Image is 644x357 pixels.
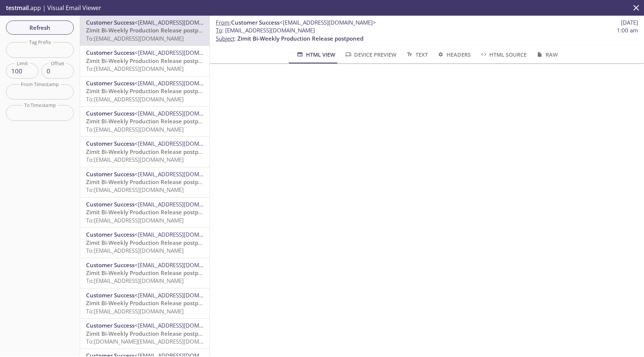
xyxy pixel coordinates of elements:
span: <[EMAIL_ADDRESS][DOMAIN_NAME]> [135,322,231,329]
span: Customer Success [86,170,135,178]
span: Zimit Bi-Weekly Production Release postponed [86,26,212,34]
div: Customer Success<[EMAIL_ADDRESS][DOMAIN_NAME]>Zimit Bi-Weekly Production Release postponedTo:[EMA... [80,198,209,227]
span: Zimit Bi-Weekly Production Release postponed [86,148,212,155]
span: HTML View [296,50,335,59]
span: To: [DOMAIN_NAME][EMAIL_ADDRESS][DOMAIN_NAME] [86,338,228,345]
div: Customer Success<[EMAIL_ADDRESS][DOMAIN_NAME]>Zimit Bi-Weekly Production Release postponedTo:[EMA... [80,137,209,167]
span: [DATE] [621,19,638,26]
span: Customer Success [231,19,280,26]
span: To [216,26,222,34]
span: Zimit Bi-Weekly Production Release postponed [86,269,212,277]
button: Refresh [6,20,74,35]
span: From [216,19,230,26]
span: <[EMAIL_ADDRESS][DOMAIN_NAME]> [135,19,231,26]
span: 1:00 am [617,26,638,34]
span: To: [EMAIL_ADDRESS][DOMAIN_NAME] [86,217,184,224]
span: <[EMAIL_ADDRESS][DOMAIN_NAME]> [135,140,231,147]
span: Customer Success [86,79,135,87]
span: To: [EMAIL_ADDRESS][DOMAIN_NAME] [86,35,184,42]
div: Customer Success<[EMAIL_ADDRESS][DOMAIN_NAME]>Zimit Bi-Weekly Production Release postponedTo:[EMA... [80,258,209,288]
div: Customer Success<[EMAIL_ADDRESS][DOMAIN_NAME]>Zimit Bi-Weekly Production Release postponedTo:[EMA... [80,46,209,76]
span: To: [EMAIL_ADDRESS][DOMAIN_NAME] [86,126,184,133]
span: <[EMAIL_ADDRESS][DOMAIN_NAME]> [135,231,231,238]
span: <[EMAIL_ADDRESS][DOMAIN_NAME]> [135,49,231,56]
span: Subject [216,35,234,42]
span: Raw [536,50,558,59]
span: Zimit Bi-Weekly Production Release postponed [86,178,212,186]
span: Headers [437,50,471,59]
span: Zimit Bi-Weekly Production Release postponed [86,330,212,337]
span: To: [EMAIL_ADDRESS][DOMAIN_NAME] [86,277,184,284]
span: Refresh [12,23,68,32]
span: : [216,19,376,26]
span: Text [405,50,427,59]
span: Zimit Bi-Weekly Production Release postponed [86,87,212,95]
div: Customer Success<[EMAIL_ADDRESS][DOMAIN_NAME]>Zimit Bi-Weekly Production Release postponedTo:[EMA... [80,167,209,197]
span: To: [EMAIL_ADDRESS][DOMAIN_NAME] [86,95,184,103]
span: <[EMAIL_ADDRESS][DOMAIN_NAME]> [135,110,231,117]
div: Customer Success<[EMAIL_ADDRESS][DOMAIN_NAME]>Zimit Bi-Weekly Production Release postponedTo:[EMA... [80,288,209,318]
span: Zimit Bi-Weekly Production Release postponed [86,299,212,307]
span: Zimit Bi-Weekly Production Release postponed [86,57,212,64]
span: To: [EMAIL_ADDRESS][DOMAIN_NAME] [86,247,184,254]
span: Zimit Bi-Weekly Production Release postponed [86,239,212,246]
span: : [EMAIL_ADDRESS][DOMAIN_NAME] [216,26,315,34]
span: <[EMAIL_ADDRESS][DOMAIN_NAME]> [135,200,231,208]
span: <[EMAIL_ADDRESS][DOMAIN_NAME]> [280,19,376,26]
span: <[EMAIL_ADDRESS][DOMAIN_NAME]> [135,291,231,299]
span: Zimit Bi-Weekly Production Release postponed [237,35,363,42]
span: Customer Success [86,322,135,329]
span: Zimit Bi-Weekly Production Release postponed [86,117,212,125]
span: Customer Success [86,19,135,26]
div: Customer Success<[EMAIL_ADDRESS][DOMAIN_NAME]>Zimit Bi-Weekly Production Release postponedTo:[EMA... [80,76,209,106]
span: Device Preview [344,50,397,59]
span: To: [EMAIL_ADDRESS][DOMAIN_NAME] [86,156,184,163]
span: Customer Success [86,140,135,147]
div: Customer Success<[EMAIL_ADDRESS][DOMAIN_NAME]>Zimit Bi-Weekly Production Release postponedTo:[EMA... [80,228,209,258]
span: <[EMAIL_ADDRESS][DOMAIN_NAME]> [135,170,231,178]
span: <[EMAIL_ADDRESS][DOMAIN_NAME]> [135,261,231,269]
span: To: [EMAIL_ADDRESS][DOMAIN_NAME] [86,65,184,72]
span: Zimit Bi-Weekly Production Release postponed [86,208,212,216]
span: To: [EMAIL_ADDRESS][DOMAIN_NAME] [86,186,184,193]
span: Customer Success [86,261,135,269]
span: HTML Source [480,50,527,59]
span: Customer Success [86,231,135,238]
div: Customer Success<[EMAIL_ADDRESS][DOMAIN_NAME]>Zimit Bi-Weekly Production Release postponedTo:[EMA... [80,107,209,136]
span: Customer Success [86,291,135,299]
p: : [216,26,638,42]
span: Customer Success [86,200,135,208]
span: <[EMAIL_ADDRESS][DOMAIN_NAME]> [135,79,231,87]
div: Customer Success<[EMAIL_ADDRESS][DOMAIN_NAME]>Zimit Bi-Weekly Production Release postponedTo:[DOM... [80,319,209,348]
span: To: [EMAIL_ADDRESS][DOMAIN_NAME] [86,307,184,315]
div: Customer Success<[EMAIL_ADDRESS][DOMAIN_NAME]>Zimit Bi-Weekly Production Release postponedTo:[EMA... [80,16,209,45]
span: Customer Success [86,49,135,56]
span: Customer Success [86,110,135,117]
span: testmail [6,4,29,12]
